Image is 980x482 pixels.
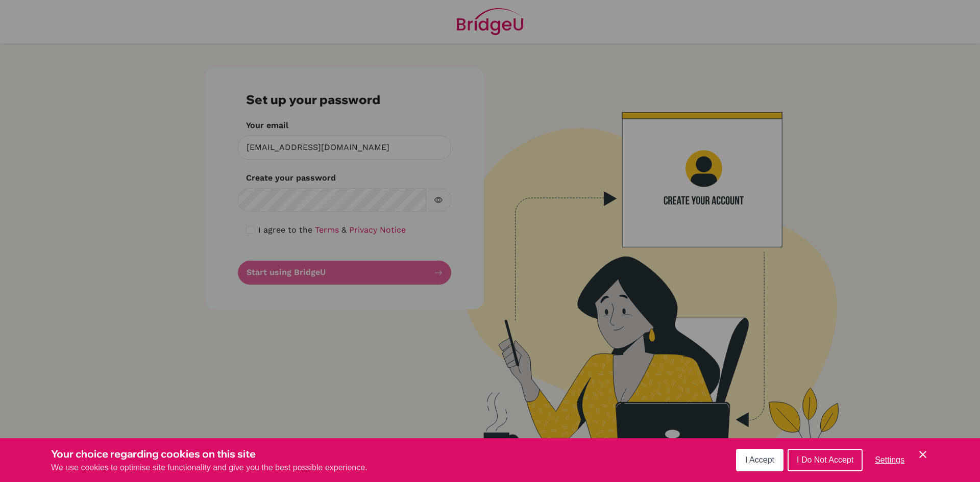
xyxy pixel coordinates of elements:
[736,449,783,471] button: I Accept
[797,455,853,464] span: I Do Not Accept
[917,448,929,461] button: Save and close
[788,449,863,471] button: I Do Not Accept
[867,450,913,470] button: Settings
[875,455,904,464] span: Settings
[745,455,774,464] span: I Accept
[51,446,367,462] h3: Your choice regarding cookies on this site
[51,462,367,474] p: We use cookies to optimise site functionality and give you the best possible experience.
